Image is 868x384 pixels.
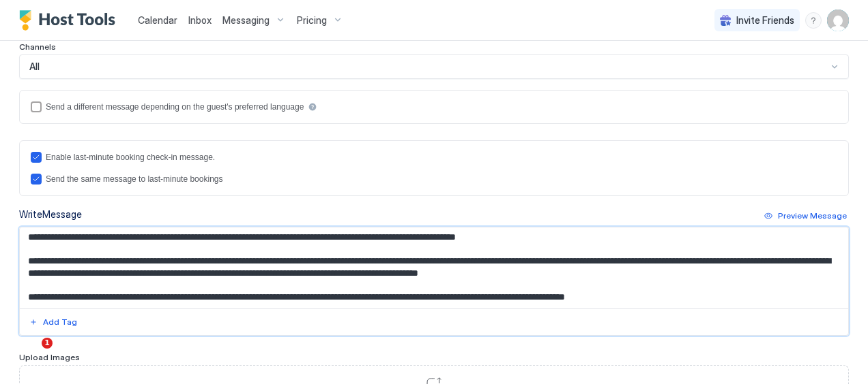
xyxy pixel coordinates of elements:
[762,208,849,224] button: Preview Message
[20,227,838,308] textarea: Input Field
[778,210,847,222] div: Preview Message
[19,10,121,31] a: Host Tools Logo
[736,14,794,27] span: Invite Friends
[19,42,56,52] span: Channels
[42,338,53,349] span: 1
[138,13,177,27] a: Calendar
[46,102,304,112] div: Send a different message depending on the guest's preferred language
[188,13,212,27] a: Inbox
[222,14,270,27] span: Messaging
[43,316,77,328] div: Add Tag
[31,101,837,112] div: languagesEnabled
[138,14,177,26] span: Calendar
[805,12,822,29] div: menu
[19,207,82,221] div: Write Message
[29,61,40,73] span: All
[827,10,849,31] div: User profile
[46,153,215,162] div: Enable last-minute booking check-in message.
[19,352,80,362] span: Upload Images
[14,338,46,370] iframe: Intercom live chat
[31,152,837,163] div: lastMinuteMessageEnabled
[31,174,837,185] div: lastMinuteMessageIsTheSame
[297,14,327,27] span: Pricing
[27,314,79,330] button: Add Tag
[188,14,212,26] span: Inbox
[46,174,222,184] div: Send the same message to last-minute bookings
